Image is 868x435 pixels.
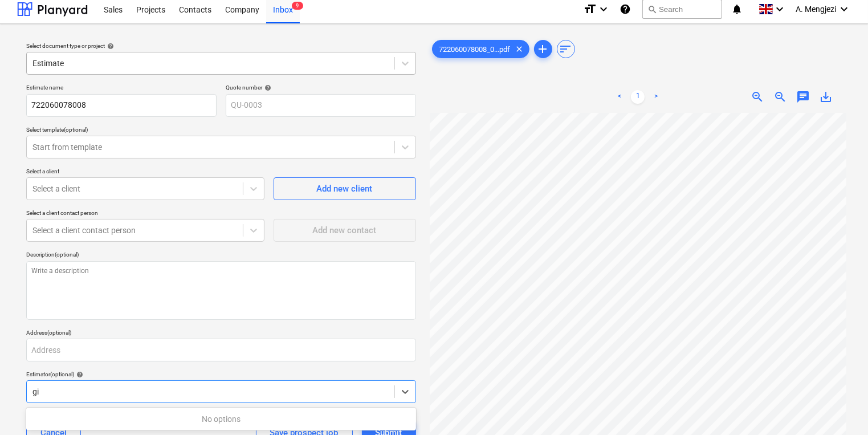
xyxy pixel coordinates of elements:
span: help [105,43,114,50]
span: zoom_out [773,90,787,104]
div: Estimator (optional) [26,371,416,378]
i: format_size [583,2,597,16]
i: Knowledge base [620,2,631,16]
span: help [262,84,271,91]
a: Previous page [613,90,626,104]
span: add [536,42,550,56]
div: Select document type or project [26,42,416,50]
div: Quote number [226,84,416,91]
i: notifications [731,2,743,16]
span: zoom_in [751,90,764,104]
input: Address [26,339,416,361]
div: No options [26,410,416,428]
p: Estimate name [26,84,217,93]
div: Select template (optional) [26,126,416,133]
span: A. Mengjezi [796,5,836,14]
i: keyboard_arrow_down [597,2,610,16]
span: 722060078008_0...pdf [433,45,517,54]
div: 722060078008_0...pdf [432,40,529,58]
button: Add new client [274,177,416,200]
div: Select a client [26,168,264,175]
span: sort [559,42,573,56]
span: save_alt [819,90,833,104]
i: keyboard_arrow_down [837,2,851,16]
span: clear [513,42,527,56]
div: Add new client [317,181,373,196]
div: Description (optional) [26,251,416,258]
iframe: Chat Widget [811,380,868,435]
a: Next page [649,90,663,104]
a: Page 1 is your current page [631,90,645,104]
span: chat [796,90,810,104]
i: keyboard_arrow_down [773,2,787,16]
div: Address (optional) [26,329,416,336]
span: help [74,371,83,378]
div: Select a client contact person [26,209,264,217]
span: search [647,5,657,14]
span: 9 [292,2,303,10]
input: Estimate name [26,94,217,117]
